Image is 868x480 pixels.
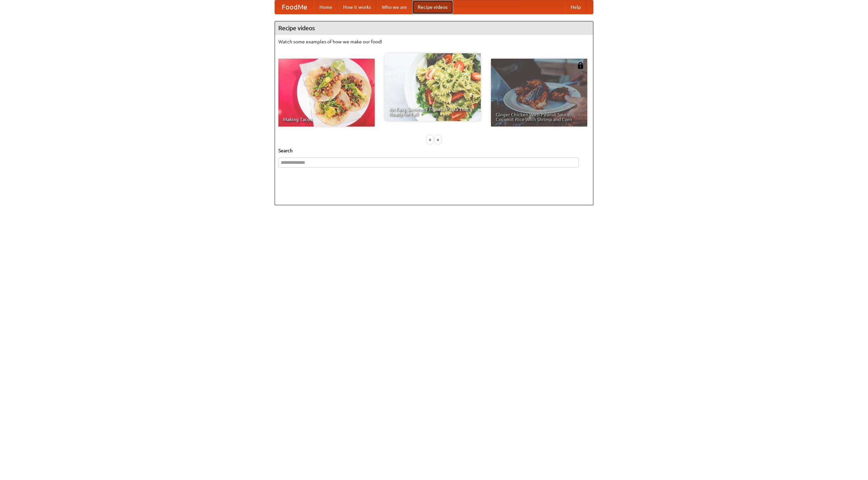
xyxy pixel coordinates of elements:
a: An Easy, Summery Tomato Pasta That's Ready for Fall [384,53,481,121]
a: Who we are [376,0,412,14]
a: Recipe videos [412,0,453,14]
a: Home [314,0,338,14]
span: Making Tacos [283,117,370,122]
a: FoodMe [275,0,314,14]
a: Help [565,0,586,14]
div: » [435,135,441,144]
a: Making Tacos [278,59,375,127]
div: « [427,135,433,144]
span: An Easy, Summery Tomato Pasta That's Ready for Fall [389,107,476,116]
img: 483408.png [577,62,584,69]
h5: Search [278,147,590,154]
p: Watch some examples of how we make our food! [278,38,590,45]
h4: Recipe videos [275,21,593,35]
a: How it works [338,0,376,14]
